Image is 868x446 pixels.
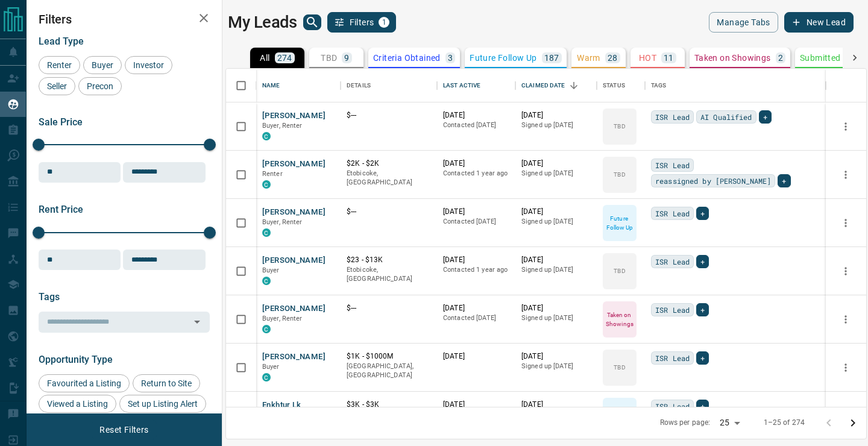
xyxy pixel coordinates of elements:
p: Criteria Obtained [373,54,441,62]
div: Seller [39,77,75,95]
span: Seller [43,81,71,91]
p: TBD [321,54,337,62]
div: condos.ca [262,325,271,333]
div: Status [603,69,625,102]
p: $23 - $13K [347,255,431,265]
button: [PERSON_NAME] [262,159,325,170]
div: + [696,207,709,220]
div: Return to Site [133,374,200,392]
button: Filters1 [327,12,397,33]
div: Name [262,69,280,102]
span: Buyer, Renter [262,315,303,322]
div: Details [347,69,371,102]
div: Claimed Date [521,69,565,102]
button: more [837,359,855,377]
p: 11 [664,54,674,62]
p: Contacted 1 year ago [443,169,509,178]
div: condos.ca [262,277,271,285]
span: reassigned by [PERSON_NAME] [655,175,771,187]
p: [DATE] [443,159,509,169]
span: ISR Lead [655,400,690,412]
p: [DATE] [521,351,591,362]
p: [DATE] [443,207,509,217]
div: Name [256,69,341,102]
div: Set up Listing Alert [119,395,206,413]
span: ISR Lead [655,304,690,316]
p: Future Follow Up [604,214,635,232]
span: + [700,400,705,412]
button: Sort [565,77,582,94]
div: condos.ca [262,228,271,237]
p: TBD [614,363,625,372]
div: Tags [645,69,826,102]
p: TBD [614,122,625,131]
div: Details [341,69,437,102]
div: Last Active [443,69,480,102]
button: search button [303,14,321,30]
span: Favourited a Listing [43,378,125,388]
p: [DATE] [443,110,509,121]
div: + [696,255,709,268]
span: Set up Listing Alert [124,399,202,409]
div: Renter [39,56,80,74]
span: ISR Lead [655,111,690,123]
span: Buyer [262,266,280,274]
button: Reset Filters [92,419,156,440]
span: Buyer, Renter [262,218,303,226]
span: + [763,111,767,123]
p: Signed up [DATE] [521,362,591,371]
span: Lead Type [39,36,84,47]
p: Contacted 1 year ago [443,265,509,275]
span: Viewed a Listing [43,399,112,409]
p: Etobicoke, [GEOGRAPHIC_DATA] [347,169,431,187]
span: Renter [262,170,283,178]
span: Return to Site [137,378,196,388]
p: Contacted [DATE] [443,313,509,323]
button: more [837,310,855,328]
p: [DATE] [521,159,591,169]
button: Manage Tabs [709,12,778,33]
button: Go to next page [841,411,865,435]
p: TBD [614,170,625,179]
div: condos.ca [262,180,271,189]
p: HOT [639,54,656,62]
p: Submitted Offer [800,54,863,62]
div: condos.ca [262,132,271,140]
button: more [837,214,855,232]
span: Tags [39,291,60,303]
div: condos.ca [262,373,271,382]
p: [DATE] [521,303,591,313]
span: Precon [83,81,118,91]
button: [PERSON_NAME] [262,303,325,315]
div: + [759,110,772,124]
p: Taken on Showings [604,310,635,328]
span: ISR Lead [655,256,690,268]
button: more [837,166,855,184]
p: Signed up [DATE] [521,265,591,275]
p: $3K - $3K [347,400,431,410]
div: 25 [715,414,744,432]
p: Future Follow Up [470,54,536,62]
div: Tags [651,69,667,102]
p: $2K - $2K [347,159,431,169]
p: [DATE] [521,207,591,217]
div: Precon [78,77,122,95]
div: Buyer [83,56,122,74]
div: + [696,351,709,365]
div: + [696,400,709,413]
p: $--- [347,303,431,313]
span: Buyer [262,363,280,371]
span: + [700,304,705,316]
p: [DATE] [443,400,509,410]
span: + [700,207,705,219]
p: Contacted [DATE] [443,217,509,227]
div: + [778,174,790,187]
p: 1–25 of 274 [764,418,805,428]
span: ISR Lead [655,352,690,364]
p: 9 [344,54,349,62]
div: Claimed Date [515,69,597,102]
button: [PERSON_NAME] [262,110,325,122]
p: Rows per page: [660,418,711,428]
div: Viewed a Listing [39,395,116,413]
p: $--- [347,110,431,121]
